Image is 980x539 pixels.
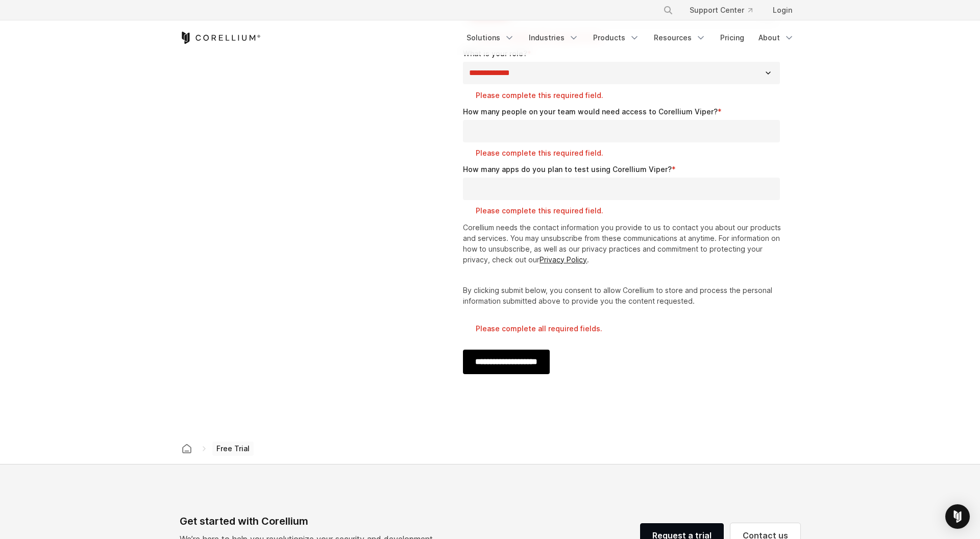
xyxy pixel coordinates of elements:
p: Corellium needs the contact information you provide to us to contact you about our products and s... [463,222,784,265]
a: Resources [648,29,712,47]
p: By clicking submit below, you consent to allow Corellium to store and process the personal inform... [463,285,784,306]
label: Please complete this required field. [476,206,784,216]
label: Please complete this required field. [476,148,784,158]
a: Login [765,1,800,19]
label: Please complete this required field. [476,90,784,101]
a: Privacy Policy [540,255,587,264]
span: How many apps do you plan to test using Corellium Viper? [463,165,672,174]
a: Pricing [714,29,750,47]
div: Get started with Corellium [180,513,441,529]
a: Support Center [681,1,761,19]
a: About [752,29,800,47]
div: Navigation Menu [460,29,800,47]
a: Corellium home [178,442,196,456]
span: How many people on your team would need access to Corellium Viper? [463,107,718,116]
a: Industries [523,29,585,47]
button: Search [659,1,677,19]
a: Solutions [460,29,521,47]
span: Free Trial [212,442,254,456]
div: Navigation Menu [651,1,800,19]
div: Open Intercom Messenger [945,504,970,529]
a: Corellium Home [180,32,261,44]
label: Please complete all required fields. [476,324,784,334]
a: Products [587,29,646,47]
